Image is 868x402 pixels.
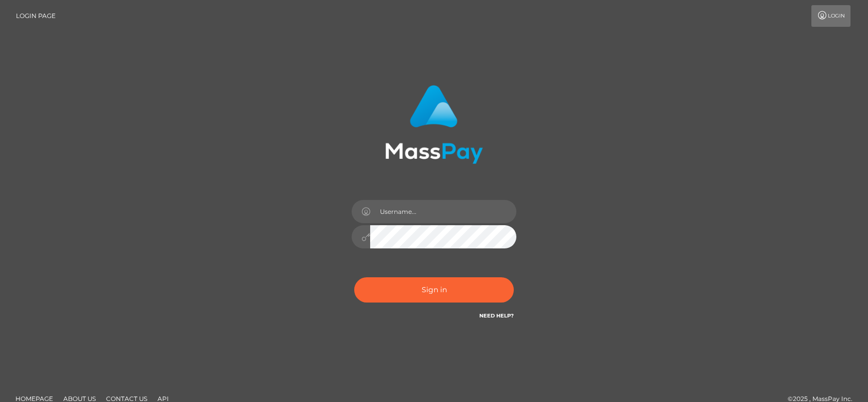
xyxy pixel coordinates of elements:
a: Login Page [16,5,56,27]
a: Need Help? [479,312,514,319]
input: Username... [370,200,516,223]
img: MassPay Login [385,85,483,164]
a: Login [811,5,850,27]
button: Sign in [354,277,514,303]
